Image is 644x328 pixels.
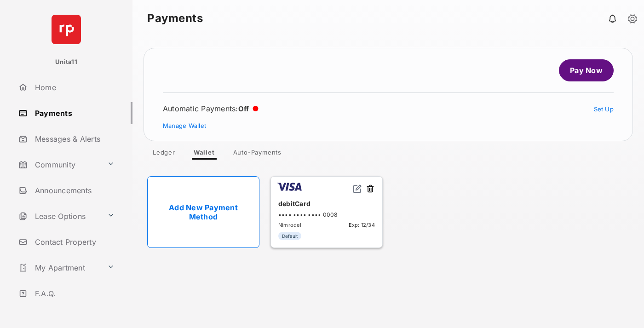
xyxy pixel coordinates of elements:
a: Lease Options [15,205,103,227]
a: Community [15,154,103,176]
a: My Apartment [15,257,103,279]
strong: Payments [147,13,203,24]
a: Auto-Payments [226,149,289,160]
span: Nimrodel [278,222,301,228]
a: Announcements [15,179,132,201]
img: svg+xml;base64,PHN2ZyB4bWxucz0iaHR0cDovL3d3dy53My5vcmcvMjAwMC9zdmciIHdpZHRoPSI2NCIgaGVpZ2h0PSI2NC... [52,15,81,44]
span: Exp: 12/34 [349,222,375,228]
div: debitCard [278,196,375,211]
a: F.A.Q. [15,282,132,305]
img: svg+xml;base64,PHN2ZyB2aWV3Qm94PSIwIDAgMjQgMjQiIHdpZHRoPSIxNiIgaGVpZ2h0PSIxNiIgZmlsbD0ibm9uZSIgeG... [353,184,362,193]
p: Unita11 [55,58,77,67]
a: Wallet [186,149,222,160]
a: Manage Wallet [163,122,206,129]
a: Set Up [594,105,614,113]
div: Automatic Payments : [163,104,259,113]
a: Home [15,76,132,98]
a: Contact Property [15,231,132,253]
a: Payments [15,102,132,124]
a: Ledger [145,149,183,160]
span: Off [238,104,249,113]
a: Add New Payment Method [147,176,259,248]
div: •••• •••• •••• 0008 [278,211,375,218]
a: Messages & Alerts [15,128,132,150]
